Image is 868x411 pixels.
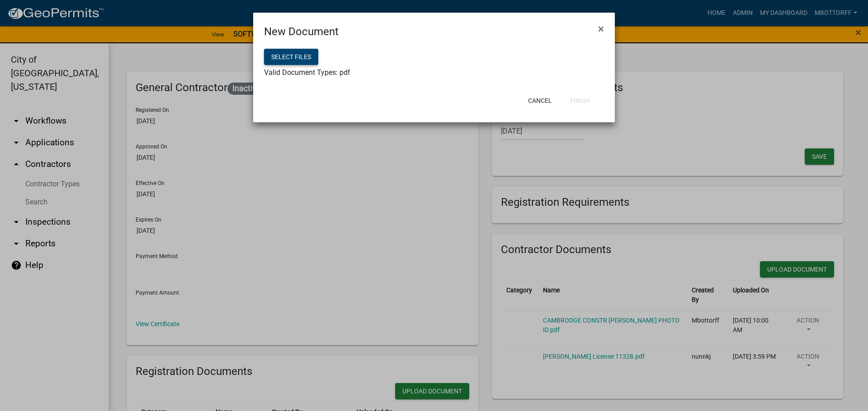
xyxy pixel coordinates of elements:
[264,68,350,77] span: Valid Document Types: pdf
[591,16,611,42] button: Close
[264,23,339,40] h4: New Document
[563,92,597,109] button: Finish
[264,49,318,65] button: Select files
[521,92,559,109] button: Cancel
[598,23,604,35] span: ×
